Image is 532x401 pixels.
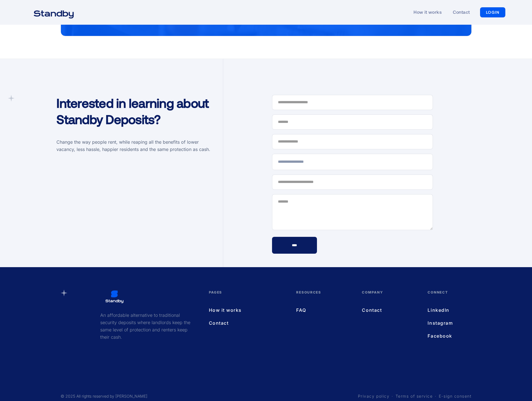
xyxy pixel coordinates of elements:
a: Facebook [428,332,460,340]
a: · [392,393,393,399]
p: An affordable alternative to traditional security deposits where landlords keep the same level of... [100,311,192,341]
a: E-sign consent [439,393,472,399]
a: FAQ [296,306,351,314]
h1: Interested in learning about Standby Deposits? [56,95,217,127]
form: Contact Form [272,95,433,254]
div: Connect [428,290,460,306]
a: Contact [362,306,416,314]
div: © 2025 All rights reserved by [PERSON_NAME] [61,393,147,399]
a: How it works [209,306,285,314]
a: · [435,393,437,399]
div: Resources [296,290,351,306]
div: Company [362,290,416,306]
a: home [27,7,81,18]
a: LOGIN [480,7,506,17]
a: Privacy policy [358,393,390,399]
a: LinkedIn [428,306,460,314]
div: pages [209,290,285,306]
a: Terms of service [396,393,433,399]
a: Contact [209,319,285,327]
a: Instagram [428,319,460,327]
p: Change the way people rent, while reaping all the benefits of lower vacancy, less hassle, happier... [56,138,217,153]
